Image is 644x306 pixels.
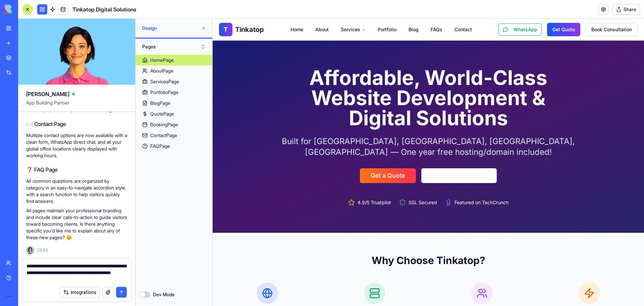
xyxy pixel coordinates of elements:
[153,291,175,298] label: Dev Mode
[26,246,34,254] img: Ella_00000_wcx2te.png
[26,178,127,205] p: All common questions are organized by category in an easy-to-navigate accordion style, with a sea...
[150,132,177,139] div: ContactPage
[150,89,178,96] div: PortfolioPage
[97,7,121,14] a: About
[150,143,170,149] div: FAQPage
[136,87,212,98] a: PortfolioPage
[65,117,366,139] p: Built for [GEOGRAPHIC_DATA], [GEOGRAPHIC_DATA], [GEOGRAPHIC_DATA], [GEOGRAPHIC_DATA] — One year f...
[6,4,51,17] a: TTinkatop
[136,130,212,141] a: ContactPage
[160,4,189,17] a: Portfolio
[139,41,209,52] button: Pages
[612,4,640,15] button: Share
[72,7,96,14] a: Home
[191,7,211,14] a: Blog
[191,4,211,17] a: Blog
[26,207,127,241] p: All pages maintain your professional branding and include clear calls-to-action to guide visitors...
[142,25,198,32] span: Design
[26,120,127,128] h2: ✉️ Contact Page
[26,90,69,98] span: [PERSON_NAME]
[209,149,284,164] button: Book Consultation
[37,248,48,253] span: 23:44
[136,55,212,65] a: HomePage
[72,4,265,17] nav: Main
[150,111,174,117] div: QuotePage
[26,132,127,159] p: Multiple contact options are now available with a clean form, WhatsApp direct chat, and all your ...
[136,65,212,76] a: AboutPage
[150,121,178,128] div: BookingPage
[150,68,173,74] div: AboutPage
[136,119,212,130] a: BookingPage
[150,78,179,85] div: ServicesPage
[11,6,15,15] span: T
[334,4,368,17] button: Get Quote
[6,235,425,248] h2: Why Choose Tinkatop?
[286,5,329,17] button: WhatsApp
[242,180,296,187] span: Featured on TechCrunch
[22,6,51,15] span: Tinkatop
[150,100,170,106] div: BlogPage
[5,293,13,301] img: ACg8ocJttHcSTTNL95WNchzsx-ahECqbwYcq2llpRCglCw3bf2UZeH8=s96-c
[65,49,366,109] h1: Affordable, World-Class Website Development & Digital Solutions
[136,76,212,87] a: ServicesPage
[373,4,425,17] button: Book Consultation
[160,7,189,14] a: Portfolio
[150,57,174,63] div: HomePage
[147,149,203,164] button: Get a Quote
[136,141,212,151] a: FAQPage
[72,5,136,13] h1: Tinkatop Digital Solutions
[72,4,96,17] a: Home
[145,180,178,187] span: 4.9/5 Trustpilot
[5,5,46,14] img: logo
[213,7,235,14] a: FAQs
[123,4,158,17] button: Services
[301,7,325,14] span: WhatsApp
[60,287,100,298] button: Integrations
[236,4,265,17] a: Contact
[136,98,212,108] a: BlogPage
[26,166,127,174] h2: ❓ FAQ Page
[213,4,235,17] a: FAQs
[236,7,265,14] a: Contact
[196,180,224,187] span: SSL Secured
[97,4,121,17] a: About
[26,99,127,112] span: App Building Partner
[136,108,212,119] a: QuotePage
